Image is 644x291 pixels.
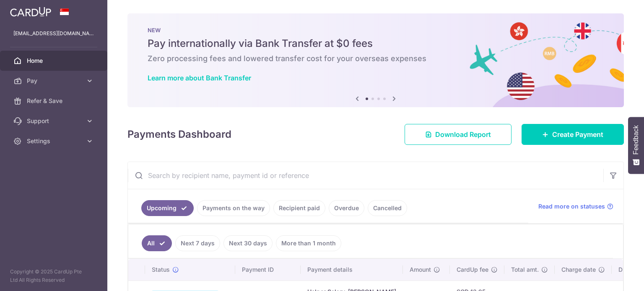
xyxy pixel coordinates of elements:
span: Support [27,117,82,125]
h5: Pay internationally via Bank Transfer at $0 fees [148,37,604,50]
a: Upcoming [141,200,194,216]
button: Feedback - Show survey [628,117,644,174]
span: Pay [27,77,82,85]
span: Download Report [435,129,491,139]
input: Search by recipient name, payment id or reference [128,162,603,189]
a: Recipient paid [273,200,325,216]
a: Download Report [405,124,512,145]
span: Home [27,57,82,65]
span: Status [152,265,170,274]
th: Payment details [301,259,403,281]
a: Read more on statuses [538,202,613,211]
span: Charge date [561,265,596,274]
span: Feedback [632,125,640,155]
a: Learn more about Bank Transfer [148,74,251,82]
span: Refer & Save [27,97,82,105]
a: Overdue [329,200,364,216]
p: [EMAIL_ADDRESS][DOMAIN_NAME] [13,29,94,38]
h4: Payments Dashboard [127,127,231,142]
p: NEW [148,27,604,33]
a: Create Payment [522,124,624,145]
a: More than 1 month [276,235,341,251]
a: Next 7 days [175,235,220,251]
img: Bank transfer banner [127,13,624,107]
span: Due date [618,265,644,274]
span: CardUp fee [457,265,488,274]
span: Total amt. [511,265,539,274]
span: Read more on statuses [538,202,605,211]
a: Cancelled [368,200,407,216]
span: Amount [410,265,431,274]
a: Next 30 days [223,235,273,251]
a: Payments on the way [197,200,270,216]
a: All [142,235,172,251]
th: Payment ID [235,259,301,281]
img: CardUp [10,7,51,17]
span: Create Payment [552,129,603,139]
h6: Zero processing fees and lowered transfer cost for your overseas expenses [148,54,604,64]
span: Settings [27,137,82,145]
